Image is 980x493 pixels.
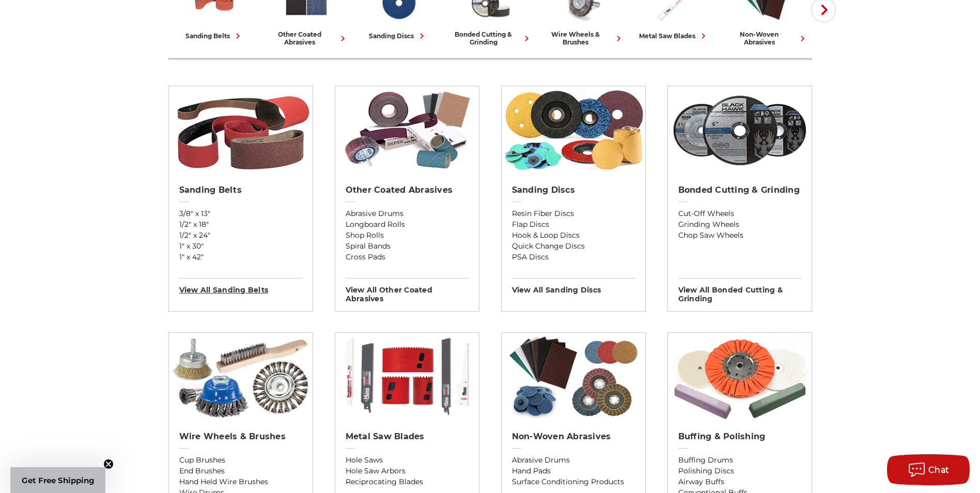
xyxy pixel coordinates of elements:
[724,30,808,46] div: non-woven abrasives
[103,459,114,469] button: Close teaser
[346,466,469,476] a: Hole Saw Arbors
[512,455,635,466] a: Abrasive Drums
[179,476,302,487] a: Hand Held Wire Brushes
[512,278,635,295] h3: View All sanding discs
[335,86,479,174] img: Other Coated Abrasives
[512,230,635,241] a: Hook & Loop Discs
[346,208,469,219] a: Abrasive Drums
[540,30,624,46] div: wire wheels & brushes
[369,30,427,41] div: sanding discs
[678,278,801,303] h3: View All bonded cutting & grinding
[512,466,635,476] a: Hand Pads
[169,86,313,174] img: Sanding Belts
[265,30,348,46] div: other coated abrasives
[346,230,469,241] a: Shop Rolls
[928,465,950,475] span: Chat
[678,219,801,230] a: Grinding Wheels
[179,208,302,219] a: 3/8" x 13"
[448,30,532,46] div: bonded cutting & grinding
[512,208,635,219] a: Resin Fiber Discs
[10,467,105,493] div: Get Free ShippingClose teaser
[678,208,801,219] a: Cut-Off Wheels
[179,219,302,230] a: 1/2" x 18"
[678,455,801,466] a: Buffing Drums
[512,185,635,195] h2: Sanding Discs
[346,252,469,263] a: Cross Pads
[346,432,469,442] h2: Metal Saw Blades
[179,466,302,476] a: End Brushes
[179,278,302,295] h3: View All sanding belts
[179,241,302,252] a: 1" x 30"
[179,455,302,466] a: Cup Brushes
[179,252,302,263] a: 1" x 42"
[678,432,801,442] h2: Buffing & Polishing
[512,219,635,230] a: Flap Discs
[678,466,801,476] a: Polishing Discs
[512,476,635,487] a: Surface Conditioning Products
[22,475,95,485] span: Get Free Shipping
[335,333,479,421] img: Metal Saw Blades
[668,86,812,174] img: Bonded Cutting & Grinding
[346,476,469,487] a: Reciprocating Blades
[346,278,469,303] h3: View All other coated abrasives
[179,432,302,442] h2: Wire Wheels & Brushes
[185,30,243,41] div: sanding belts
[668,333,812,421] img: Buffing & Polishing
[346,241,469,252] a: Spiral Bands
[512,252,635,263] a: PSA Discs
[678,230,801,241] a: Chop Saw Wheels
[346,185,469,195] h2: Other Coated Abrasives
[169,333,313,421] img: Wire Wheels & Brushes
[346,219,469,230] a: Longboard Rolls
[512,432,635,442] h2: Non-woven Abrasives
[678,185,801,195] h2: Bonded Cutting & Grinding
[502,86,645,174] img: Sanding Discs
[887,454,970,485] button: Chat
[512,241,635,252] a: Quick Change Discs
[678,476,801,487] a: Airway Buffs
[639,30,709,41] div: metal saw blades
[179,185,302,195] h2: Sanding Belts
[346,455,469,466] a: Hole Saws
[179,230,302,241] a: 1/2" x 24"
[502,333,645,421] img: Non-woven Abrasives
